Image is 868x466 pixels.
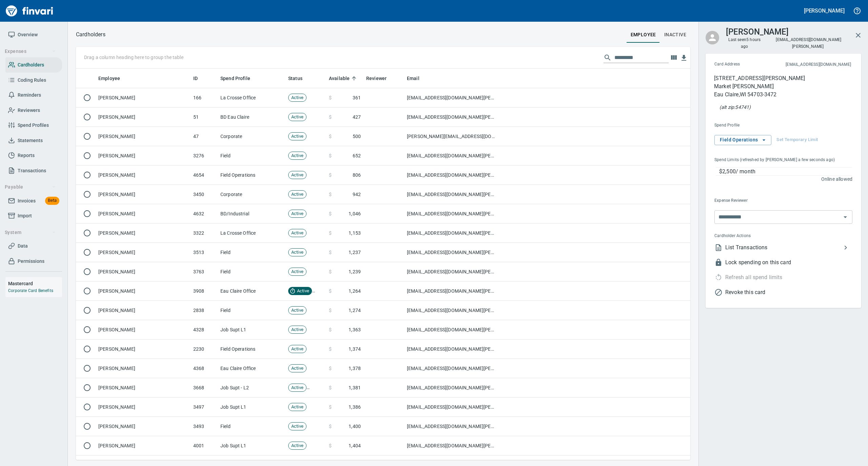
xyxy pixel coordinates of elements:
span: Reviewers [18,106,40,115]
td: Job Supt L1 [218,436,285,455]
p: [STREET_ADDRESS][PERSON_NAME] [714,74,805,82]
span: $ [329,94,332,101]
span: Available [329,74,358,82]
span: $ [329,114,332,120]
td: [PERSON_NAME] [96,397,191,417]
td: Field [218,417,285,436]
img: Finvari [4,3,55,19]
button: [PERSON_NAME] [802,5,846,16]
td: 3322 [191,224,218,243]
td: 2838 [191,301,218,320]
td: [EMAIL_ADDRESS][DOMAIN_NAME][PERSON_NAME] [404,320,499,339]
a: Reminders [5,88,62,103]
td: Field [218,146,285,166]
span: 942 [353,191,361,198]
a: Data [5,238,62,254]
span: System [5,228,56,237]
td: 3497 [191,397,218,417]
td: [PERSON_NAME] [96,281,191,301]
time: 5 hours ago [741,37,761,49]
td: 2230 [191,339,218,359]
span: $ [329,346,332,352]
a: Import [5,208,62,224]
span: 1,386 [349,404,361,410]
span: Spend Profile [220,74,250,82]
span: Active [289,153,306,159]
span: Active [289,95,306,101]
span: $ [329,172,332,178]
div: Cardholder already has the full spending limit available [709,270,783,285]
span: Set Temporary Limit [776,136,818,144]
span: $ [329,133,332,140]
span: Mailed [307,385,325,391]
td: 3668 [191,378,218,397]
td: La Crosse Office [218,224,285,243]
p: Cardholders [76,31,105,39]
span: Active [289,133,306,140]
span: $ [329,210,332,217]
span: Expense Reviewer [714,197,799,204]
td: [EMAIL_ADDRESS][DOMAIN_NAME][PERSON_NAME] [404,88,499,108]
a: Coding Rules [5,73,62,88]
button: Download table [679,53,689,63]
td: Field Operations [218,339,285,359]
span: 1,381 [349,384,361,391]
span: 1,239 [349,268,361,275]
a: Transactions [5,163,62,178]
p: Online allowed [709,176,852,182]
span: 500 [353,133,361,140]
span: Lock spending on this card [725,258,852,267]
span: Active [289,230,306,236]
button: Field Operations [714,135,771,145]
span: Spend Profile [714,122,795,129]
span: $ [329,404,332,410]
td: [EMAIL_ADDRESS][DOMAIN_NAME][PERSON_NAME] [404,339,499,359]
span: Employee [98,74,120,82]
span: $ [329,326,332,333]
span: Spend Limits (refreshed by [PERSON_NAME] a few seconds ago) [714,157,843,163]
span: Spend Profiles [18,121,49,130]
span: Reviewer [366,74,395,82]
button: Set Temporary Limit [775,135,820,145]
td: [PERSON_NAME] [96,262,191,281]
td: La Crosse Office [218,88,285,108]
td: [EMAIL_ADDRESS][DOMAIN_NAME][PERSON_NAME] [404,224,499,243]
td: [EMAIL_ADDRESS][DOMAIN_NAME][PERSON_NAME] [404,301,499,320]
span: Status [288,74,311,82]
td: Field Operations [218,166,285,185]
span: 1,274 [349,307,361,314]
span: $ [329,423,332,430]
span: 1,363 [349,326,361,333]
td: BD/Industrial [218,204,285,224]
span: Mailed [312,288,331,294]
span: [EMAIL_ADDRESS][DOMAIN_NAME][PERSON_NAME] [775,37,841,50]
td: [EMAIL_ADDRESS][DOMAIN_NAME][PERSON_NAME] [404,108,499,127]
span: Cardholders [18,61,44,69]
button: Close cardholder [850,27,866,43]
td: [EMAIL_ADDRESS][DOMAIN_NAME][PERSON_NAME] [404,417,499,436]
span: Permissions [18,257,44,266]
td: Corporate [218,127,285,146]
a: InvoicesBeta [5,193,62,209]
td: [EMAIL_ADDRESS][DOMAIN_NAME][PERSON_NAME] [404,146,499,166]
span: Overview [18,31,38,39]
td: 47 [191,127,218,146]
span: Active [289,385,306,391]
span: Active [289,249,306,256]
a: Reviewers [5,103,62,118]
td: Field [218,243,285,262]
td: [PERSON_NAME] [96,417,191,436]
span: Active [294,288,312,294]
td: Eau Claire Office [218,281,285,301]
td: 3513 [191,243,218,262]
td: [EMAIL_ADDRESS][DOMAIN_NAME][PERSON_NAME] [404,185,499,204]
span: 1,237 [349,249,361,256]
td: BD Eau Claire [218,108,285,127]
span: ID [193,74,198,82]
p: Drag a column heading here to group the table [84,54,183,61]
td: [EMAIL_ADDRESS][DOMAIN_NAME][PERSON_NAME] [404,281,499,301]
span: Cardholder Actions [714,233,801,239]
a: Spend Profiles [5,118,62,133]
span: 1,046 [349,210,361,217]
